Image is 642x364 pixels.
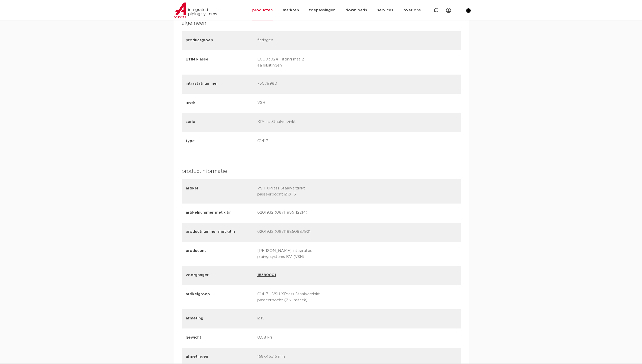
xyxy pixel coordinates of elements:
[186,335,254,341] p: gewicht
[257,37,325,44] p: fittingen
[186,315,254,321] p: afmeting
[186,291,254,302] p: artikelgroep
[257,56,325,69] p: EC003024 Fitting met 2 aansluitingen
[186,210,254,216] p: artikelnummer met gtin
[186,354,254,360] p: afmetingen
[257,119,325,126] p: XPress Staalverzinkt
[186,81,254,87] p: intrastatnummer
[186,229,254,235] p: productnummer met gtin
[186,119,254,125] p: serie
[257,229,325,236] p: 6201932 (08711985098792)
[186,272,254,278] p: voorganger
[257,272,276,279] a: 15380001
[182,19,461,27] h4: algemeen
[257,185,325,197] p: VSH XPress Staalverzinkt passeerbocht ØØ 15
[186,185,254,196] p: artikel
[257,248,325,260] p: [PERSON_NAME] integrated piping systems B.V. (VSH)
[257,138,325,145] p: C1417
[182,167,461,175] h4: productinformatie
[257,100,325,107] p: VSH
[257,81,325,88] p: 73079980
[186,100,254,106] p: merk
[257,315,325,322] p: Ø15
[186,37,254,43] p: productgroep
[186,138,254,144] p: type
[186,248,254,259] p: producent
[257,210,325,217] p: 6201932 (08711985112214)
[257,291,325,303] p: C1417 - VSH XPress Staalverzinkt passeerbocht (2 x insteek)
[186,56,254,68] p: ETIM klasse
[257,354,325,361] p: 158x45x15 mm
[257,335,325,342] p: 0,08 kg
